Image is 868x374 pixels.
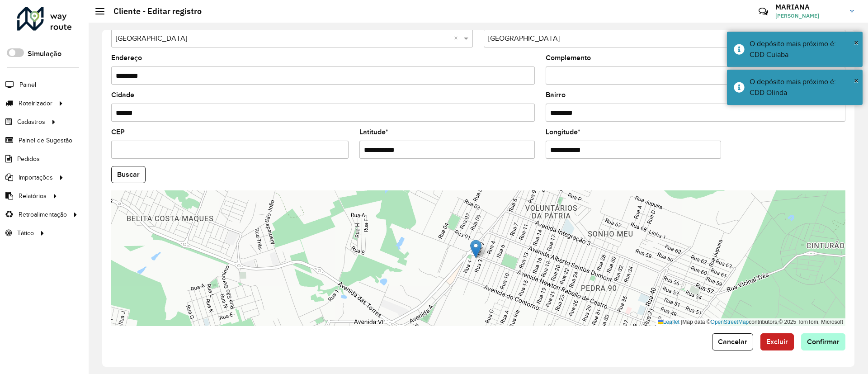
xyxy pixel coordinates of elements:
span: Retroalimentação [19,210,67,219]
button: Confirmar [801,333,845,350]
label: Longitude [546,127,580,137]
span: Relatórios [19,191,47,201]
div: O depósito mais próximo é: CDD Olinda [750,76,856,98]
a: OpenStreetMap [711,319,749,325]
label: Cidade [111,90,134,100]
span: Tático [17,228,34,238]
label: CEP [111,127,125,137]
span: × [854,76,859,85]
span: | [681,319,682,325]
button: Close [854,36,859,49]
h2: Cliente - Editar registro [104,6,202,16]
button: Close [854,74,859,87]
label: Complemento [546,52,591,63]
h3: MARIANA [775,3,843,11]
span: Pedidos [17,154,40,164]
span: Importações [19,173,53,182]
img: Marker [470,240,481,258]
label: Bairro [546,90,566,100]
span: Cancelar [718,338,747,346]
span: Cadastros [17,117,45,127]
span: Painel de Sugestão [19,136,72,145]
label: Simulação [28,48,61,59]
a: Contato Rápido [754,2,773,21]
button: Excluir [760,333,794,350]
div: O depósito mais próximo é: CDD Cuiaba [750,38,856,60]
span: Confirmar [807,338,840,346]
span: Roteirizador [19,99,52,108]
button: Cancelar [712,333,753,350]
span: Painel [19,80,36,90]
a: Leaflet [658,319,679,325]
span: × [854,38,859,47]
div: Map data © contributors,© 2025 TomTom, Microsoft [656,318,845,326]
button: Buscar [111,166,146,183]
label: Endereço [111,52,142,63]
span: [PERSON_NAME] [775,12,843,20]
span: Excluir [766,338,788,346]
label: Latitude [359,127,388,137]
span: Clear all [454,33,462,44]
